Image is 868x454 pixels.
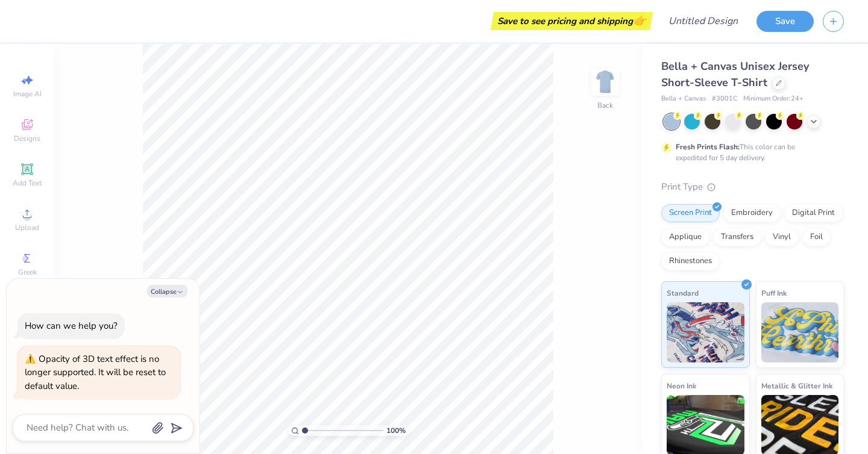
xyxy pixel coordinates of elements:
[147,285,187,297] button: Collapse
[667,287,699,299] span: Standard
[13,89,42,99] span: Image AI
[713,228,761,246] div: Transfers
[676,141,824,163] div: This color can be expedited for 5 day delivery.
[756,11,814,32] button: Save
[386,425,406,436] span: 100 %
[661,228,709,246] div: Applique
[494,12,650,30] div: Save to see pricing and shipping
[723,204,781,222] div: Embroidery
[802,228,831,246] div: Foil
[712,94,737,104] span: # 3001C
[15,223,39,232] span: Upload
[14,134,40,143] span: Designs
[661,252,720,270] div: Rhinestones
[661,59,809,90] span: Bella + Canvas Unisex Jersey Short-Sleeve T-Shirt
[25,320,118,332] div: How can we help you?
[661,94,706,104] span: Bella + Canvas
[661,180,844,194] div: Print Type
[784,204,843,222] div: Digital Print
[761,302,839,362] img: Puff Ink
[765,228,799,246] div: Vinyl
[633,13,646,28] span: 👉
[661,204,720,222] div: Screen Print
[743,94,804,104] span: Minimum Order: 24 +
[667,302,744,362] img: Standard
[761,379,832,392] span: Metallic & Glitter Ink
[676,142,740,152] strong: Fresh Prints Flash:
[13,178,42,188] span: Add Text
[18,267,37,277] span: Greek
[761,287,787,299] span: Puff Ink
[597,100,613,111] div: Back
[593,70,617,94] img: Back
[659,9,747,33] input: Untitled Design
[667,379,696,392] span: Neon Ink
[25,352,173,393] div: Opacity of 3D text effect is no longer supported. It will be reset to default value.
